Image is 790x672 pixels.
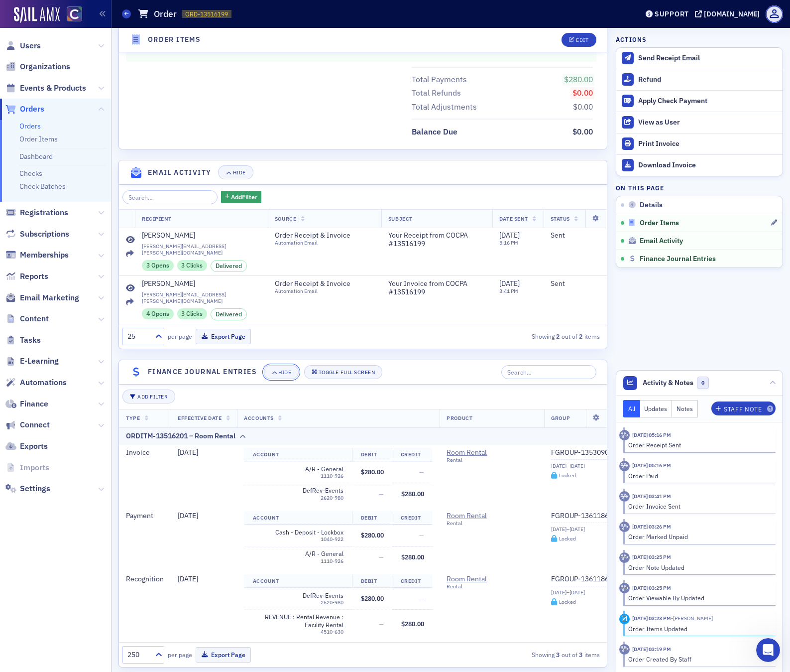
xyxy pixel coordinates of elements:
div: Aidan says… [8,281,191,311]
span: Accounts [244,414,273,421]
span: DefRev-Events [253,592,343,599]
div: I had reached out to [PERSON_NAME] internally, I can defnitely check with [PERSON_NAME] and [PERS... [44,229,183,268]
span: Imports [20,462,49,473]
div: Rental [447,457,537,463]
span: Email Activity [640,237,683,246]
button: Export Page [196,647,251,663]
span: $0.00 [573,102,593,112]
a: [PERSON_NAME] [142,231,261,240]
div: 1040-922 [253,536,343,542]
span: Order Items [640,219,679,228]
span: ORD-13516199 [185,10,228,18]
span: [DATE] [178,574,198,583]
span: Order Receipt & Invoice [275,231,365,240]
button: Home [156,4,175,23]
span: $280.00 [401,553,424,561]
time: 10/15/2024 03:23 PM [632,615,671,622]
span: Tasks [20,335,41,346]
div: Automation Email [275,240,365,246]
span: Settings [20,483,50,494]
span: Email Marketing [20,292,79,303]
a: link [48,141,60,149]
time: 10/15/2024 03:26 PM [632,523,671,530]
iframe: Intercom live chat [756,638,780,662]
a: Organizations [5,61,70,72]
div: Activity [619,644,630,655]
div: [DATE]–[DATE] [551,526,622,533]
div: Apply Check Payment [638,97,778,106]
a: Print Invoice [616,133,783,154]
div: Send Receipt Email [638,54,778,63]
a: Checks [19,169,42,178]
a: E-Learning [5,356,59,367]
span: [DATE] [178,511,198,520]
span: $0.00 [572,88,593,98]
button: Hide [264,365,299,379]
div: Showing out of items [448,332,600,341]
span: [DATE] [499,279,520,288]
div: Activity [619,614,630,624]
button: Updates [640,400,673,417]
span: Profile [766,5,783,23]
span: Users [20,40,41,51]
a: Download Invoice [616,154,783,176]
span: Cheryl Moss [671,615,713,622]
div: 1110-926 [253,473,343,479]
h1: Order [154,8,177,20]
span: A/R - General [253,465,343,473]
div: Hide [233,170,246,175]
a: FGROUP-13611866 [551,512,622,521]
span: A/R - General [253,550,343,557]
div: 3 Clicks [177,308,208,319]
span: [DATE] [178,448,198,457]
div: 1110-926 [253,558,343,564]
button: [DOMAIN_NAME] [695,10,763,17]
span: — [419,531,424,539]
div: 3 Opens [142,260,174,271]
th: Account [244,511,352,525]
a: Order Receipt & InvoiceAutomation Email [275,279,374,295]
div: Thank you so much [PERSON_NAME]! I appreciate it [36,56,191,87]
div: Thank you, let me know what you find. [8,281,160,303]
button: Apply Check Payment [616,90,783,112]
div: Delivered [211,260,247,272]
div: I found a [DEMOGRAPHIC_DATA] Slack message about this and [PERSON_NAME] said the finance team han... [16,101,155,209]
div: [DATE]–[DATE] [551,589,622,596]
span: E-Learning [20,356,59,367]
span: Finance [20,399,48,409]
div: Download Invoice [638,161,778,170]
div: Activity [619,583,630,593]
button: Send Receipt Email [616,48,783,69]
span: Organizations [20,61,70,72]
span: $280.00 [401,490,424,498]
span: Balance Due [412,126,461,138]
a: Connect [5,419,50,430]
th: Credit [392,511,432,525]
button: AddFilter [221,191,262,203]
label: per page [168,332,192,341]
a: Check Batches [19,182,66,191]
span: Date Sent [499,215,528,222]
strong: 3 [577,650,584,659]
div: Sent [551,279,600,288]
span: $280.00 [564,74,593,84]
button: go back [6,4,25,23]
img: SailAMX [67,6,82,22]
div: Locked [559,536,576,541]
span: — [379,490,384,498]
textarea: Message… [8,305,191,322]
time: 10/15/2024 03:19 PM [632,646,671,653]
div: 3 Clicks [177,260,208,271]
div: Order Items Updated [628,624,769,633]
span: Your Invoice from COCPA #13516199 [388,279,485,297]
div: 4510-630 [253,629,343,635]
div: Order Receipt Sent [628,440,769,449]
a: Room Rental [447,448,537,457]
a: View Homepage [60,6,82,23]
span: Registrations [20,207,68,218]
span: Automations [20,377,67,388]
time: 11/12/2024 05:16 PM [632,462,671,469]
div: View as User [638,118,778,127]
div: Activity [619,491,630,502]
a: Users [5,40,41,51]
